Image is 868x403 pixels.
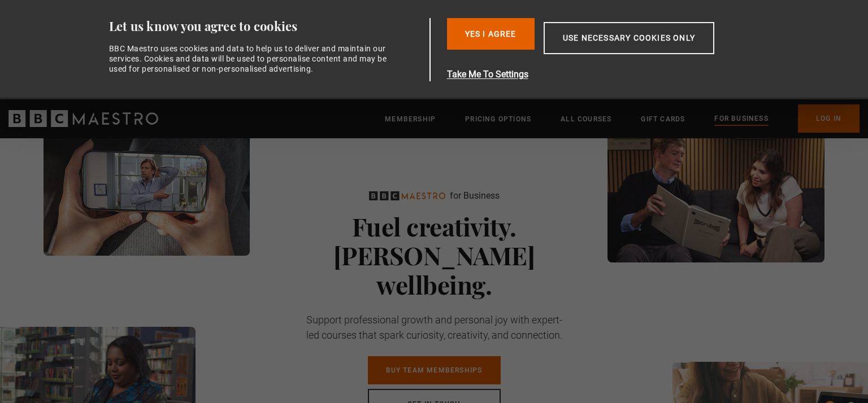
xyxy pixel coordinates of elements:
[465,113,531,125] a: Pricing Options
[109,18,426,34] div: Let us know you agree to cookies
[561,113,611,125] a: All Courses
[368,356,501,384] a: Buy Team Memberships
[447,18,535,50] button: Yes I Agree
[544,22,714,54] button: Use necessary cookies only
[450,189,500,203] p: for Business
[301,212,567,299] h1: Fuel creativity. [PERSON_NAME] wellbeing.
[109,43,394,75] div: BBC Maestro uses cookies and data to help us to deliver and maintain our services. Cookies and da...
[798,104,860,133] a: Log In
[447,68,768,81] button: Take Me To Settings
[301,312,567,343] p: Support professional growth and personal joy with expert-led courses that spark curiosity, creati...
[369,191,445,200] svg: BBC Maestro
[641,113,685,125] a: Gift Cards
[385,113,436,125] a: Membership
[8,110,158,127] svg: BBC Maestro
[385,104,860,133] nav: Primary
[714,113,768,125] a: For business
